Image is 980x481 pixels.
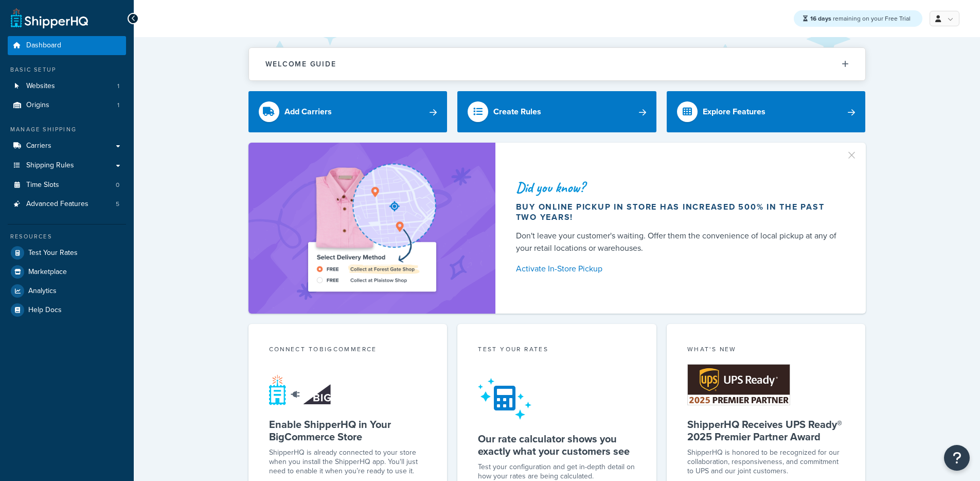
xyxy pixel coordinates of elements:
[687,418,845,443] h5: ShipperHQ Receives UPS Ready® 2025 Premier Partner Award
[516,230,841,254] div: Don't leave your customer's waiting. Offer them the convenience of local pickup at any of your re...
[478,462,636,481] div: Test your configuration and get in-depth detail on how your rates are being calculated.
[117,101,119,110] span: 1
[284,105,332,119] div: Add Carriers
[810,14,831,23] strong: 16 days
[493,105,541,119] div: Create Rules
[28,306,62,315] span: Help Docs
[8,263,126,281] a: Marketplace
[249,48,865,80] button: Welcome Guide
[8,96,126,115] li: Origins
[26,200,88,209] span: Advanced Features
[248,91,448,132] a: Add Carriers
[28,268,67,277] span: Marketplace
[810,14,911,23] span: remaining on your Free Trial
[8,301,126,319] a: Help Docs
[28,249,78,257] span: Test Your Rates
[269,345,427,356] div: Connect to BigCommerce
[8,176,126,195] li: Time Slots
[478,433,636,457] h5: Our rate calculator shows you exactly what your customers see
[944,445,970,471] button: Open Resource Center
[8,77,126,96] a: Websites1
[516,202,841,222] div: Buy online pickup in store has increased 500% in the past two years!
[26,161,74,170] span: Shipping Rules
[116,200,119,209] span: 5
[8,176,126,195] a: Time Slots0
[457,91,656,132] a: Create Rules
[8,195,126,214] li: Advanced Features
[279,158,465,298] img: ad-shirt-map-b0359fc47e01cab431d101c4b569394f6a03f54285957d908178d52f29eb9668.png
[8,36,126,55] a: Dashboard
[8,136,126,156] a: Carriers
[8,96,126,115] a: Origins1
[265,60,336,68] h2: Welcome Guide
[8,156,126,175] a: Shipping Rules
[667,91,866,132] a: Explore Features
[516,180,841,195] div: Did you know?
[687,448,845,476] p: ShipperHQ is honored to be recognized for our collaboration, responsiveness, and commitment to UP...
[8,77,126,96] li: Websites
[28,287,57,296] span: Analytics
[269,418,427,443] h5: Enable ShipperHQ in Your BigCommerce Store
[26,142,51,150] span: Carriers
[269,374,333,405] img: connect-shq-bc-71769feb.svg
[8,195,126,214] a: Advanced Features5
[687,345,845,356] div: What's New
[117,82,119,91] span: 1
[8,282,126,300] a: Analytics
[26,41,61,50] span: Dashboard
[703,105,765,119] div: Explore Features
[269,448,427,476] p: ShipperHQ is already connected to your store when you install the ShipperHQ app. You'll just need...
[26,181,59,190] span: Time Slots
[116,181,119,190] span: 0
[8,232,126,241] div: Resources
[8,244,126,262] a: Test Your Rates
[26,82,55,91] span: Websites
[516,262,841,276] a: Activate In-Store Pickup
[478,345,636,356] div: Test your rates
[8,65,126,74] div: Basic Setup
[26,101,49,110] span: Origins
[8,125,126,134] div: Manage Shipping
